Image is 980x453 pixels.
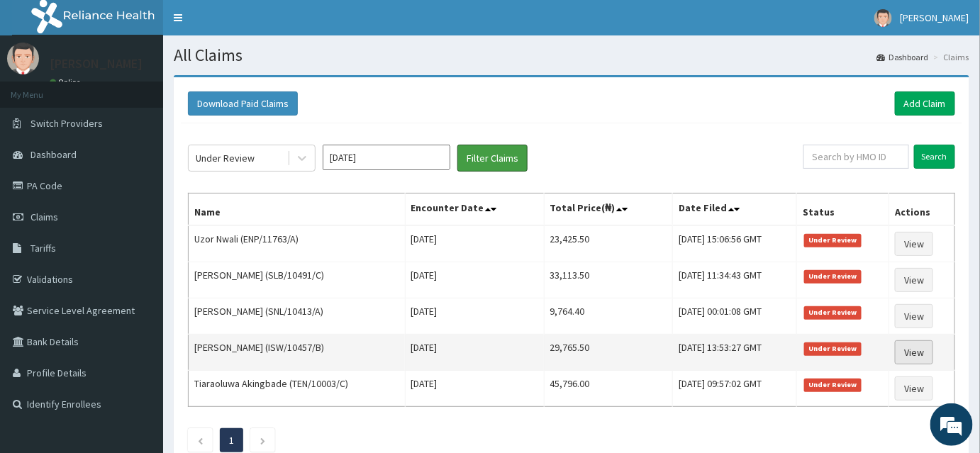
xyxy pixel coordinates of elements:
td: [DATE] 11:34:43 GMT [673,262,797,298]
h1: All Claims [174,46,969,65]
img: User Image [874,9,892,27]
td: [DATE] 13:53:27 GMT [673,335,797,371]
img: d_794563401_company_1708531726252_794563401 [26,71,57,106]
a: View [895,304,933,328]
p: [PERSON_NAME] [50,57,143,70]
span: Claims [30,211,58,223]
td: [PERSON_NAME] (ISW/10457/B) [189,335,406,371]
span: Under Review [804,306,862,319]
a: Previous page [197,434,204,447]
span: Under Review [804,342,862,355]
span: Dashboard [30,148,77,161]
th: Encounter Date [405,194,544,226]
td: 33,113.50 [544,262,673,298]
textarea: Type your message and hit 'Enter' [7,302,270,352]
img: User Image [7,43,39,74]
input: Search by HMO ID [803,145,909,169]
button: Filter Claims [457,145,528,172]
th: Actions [889,194,955,226]
td: 9,764.40 [544,298,673,335]
td: [DATE] [405,225,544,262]
span: Under Review [804,379,862,391]
a: Dashboard [876,51,929,63]
a: Add Claim [895,91,955,116]
td: [DATE] [405,335,544,371]
th: Status [797,194,889,226]
span: We're online! [82,136,196,279]
input: Search [914,145,955,169]
td: 45,796.00 [544,371,673,407]
td: [DATE] [405,262,544,298]
span: Under Review [804,234,862,247]
th: Total Price(₦) [544,194,673,226]
td: [PERSON_NAME] (SNL/10413/A) [189,298,406,335]
td: 29,765.50 [544,335,673,371]
button: Download Paid Claims [188,91,298,116]
td: [DATE] 09:57:02 GMT [673,371,797,407]
a: View [895,232,933,256]
td: 23,425.50 [544,225,673,262]
td: [PERSON_NAME] (SLB/10491/C) [189,262,406,298]
th: Name [189,194,406,226]
a: Next page [260,434,266,447]
td: Uzor Nwali (ENP/11763/A) [189,225,406,262]
div: Chat with us now [74,79,238,98]
span: [PERSON_NAME] [901,11,969,24]
td: [DATE] [405,371,544,407]
span: Switch Providers [30,117,103,130]
a: View [895,376,933,401]
td: [DATE] 15:06:56 GMT [673,225,797,262]
span: Tariffs [30,242,56,255]
li: Claims [930,51,969,63]
td: [DATE] [405,298,544,335]
input: Select Month and Year [323,145,450,170]
span: Under Review [804,270,862,283]
a: View [895,340,933,364]
a: Page 1 is your current page [229,434,234,447]
div: Under Review [196,151,255,165]
td: Tiaraoluwa Akingbade (TEN/10003/C) [189,371,406,407]
a: View [895,268,933,292]
div: Minimize live chat window [233,7,267,41]
th: Date Filed [673,194,797,226]
a: Online [50,77,84,87]
td: [DATE] 00:01:08 GMT [673,298,797,335]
